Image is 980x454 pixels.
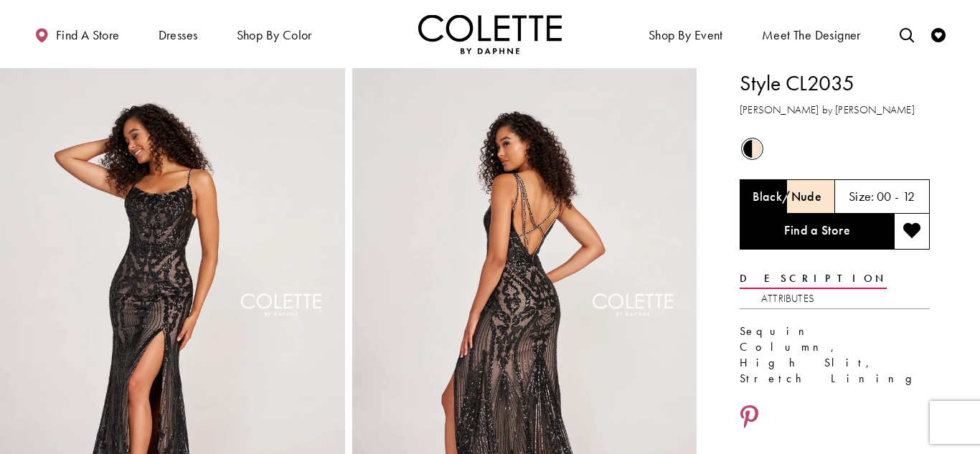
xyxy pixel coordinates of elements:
[740,135,930,162] div: Product color controls state depends on size chosen
[740,68,930,98] h1: Style CL2035
[740,268,887,289] a: Description
[740,214,894,250] a: Find a Store
[877,189,915,204] h5: 00 - 12
[740,405,759,432] a: Share using Pinterest - Opens in new tab
[740,323,930,387] div: Sequin Column, High Slit, Stretch Lining
[761,288,814,309] a: Attributes
[753,189,821,204] h5: Chosen color
[894,214,930,250] button: Add to wishlist
[849,188,875,204] span: Size:
[740,136,765,161] div: Black/Nude
[740,102,930,118] h3: [PERSON_NAME] by [PERSON_NAME]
